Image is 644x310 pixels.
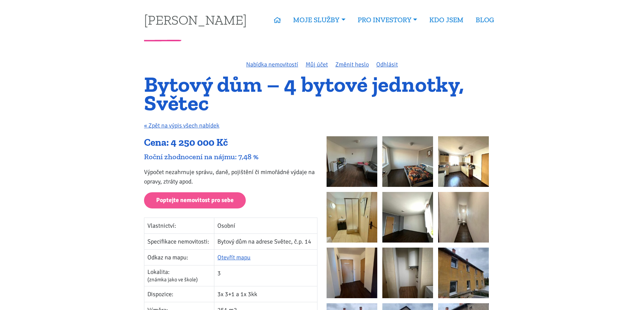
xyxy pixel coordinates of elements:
[335,61,369,68] a: Změnit heslo
[214,218,317,234] td: Osobní
[287,12,351,28] a: MOJE SLUŽBY
[144,286,214,302] td: Dispozice:
[144,265,214,286] td: Lokalita:
[144,218,214,234] td: Vlastnictví:
[214,265,317,286] td: 3
[217,254,251,261] a: Otevřít mapu
[246,61,298,68] a: Nabídka nemovitostí
[214,234,317,250] td: Bytový dům na adrese Světec, č.p. 14
[376,61,398,68] a: Odhlásit
[144,122,219,129] a: « Zpět na výpis všech nabídek
[144,250,214,265] td: Odkaz na mapu:
[214,286,317,302] td: 3x 3+1 a 1x 3kk
[144,192,246,209] a: Poptejte nemovitost pro sebe
[470,12,500,28] a: BLOG
[144,75,500,112] h1: Bytový dům – 4 bytové jednotky, Světec
[423,12,470,28] a: KDO JSEM
[144,234,214,250] td: Specifikace nemovitosti:
[352,12,423,28] a: PRO INVESTORY
[147,276,198,283] span: (známka jako ve škole)
[306,61,328,68] a: Můj účet
[144,152,317,161] div: Roční zhodnocení na nájmu: 7,48 %
[144,13,247,26] a: [PERSON_NAME]
[144,136,317,149] div: Cena: 4 250 000 Kč
[144,167,317,186] p: Výpočet nezahrnuje správu, daně, pojištění či mimořádné výdaje na opravy, ztráty apod.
